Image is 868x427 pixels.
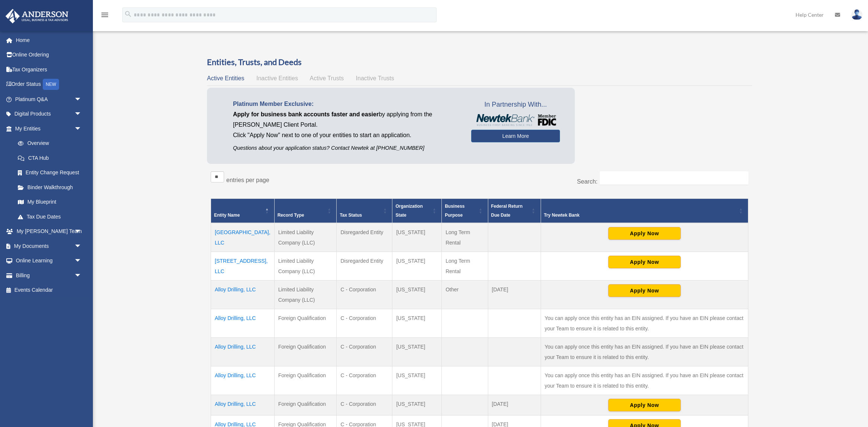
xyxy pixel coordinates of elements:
[5,224,93,239] a: My [PERSON_NAME] Teamarrow_drop_down
[608,227,681,240] button: Apply Now
[5,107,93,122] a: Digital Productsarrow_drop_down
[337,309,392,338] td: C - Corporation
[337,366,392,395] td: C - Corporation
[5,33,93,48] a: Home
[392,366,442,395] td: [US_STATE]
[274,366,337,395] td: Foreign Qualification
[100,10,109,19] i: menu
[211,338,275,366] td: Alloy Drilling, LLC
[74,107,89,122] span: arrow_drop_down
[475,114,556,126] img: NewtekBankLogoSM.png
[74,239,89,254] span: arrow_drop_down
[10,151,89,165] a: CTA Hub
[392,281,442,309] td: [US_STATE]
[10,195,89,210] a: My Blueprint
[337,199,392,223] th: Tax Status: Activate to sort
[211,223,275,252] td: [GEOGRAPHIC_DATA], LLC
[43,79,59,90] div: NEW
[233,109,460,130] p: by applying from the [PERSON_NAME] Client Portal.
[211,366,275,395] td: Alloy Drilling, LLC
[442,252,488,281] td: Long Term Rental
[274,252,337,281] td: Limited Liability Company (LLC)
[274,309,337,338] td: Foreign Qualification
[74,121,89,136] span: arrow_drop_down
[541,199,748,223] th: Try Newtek Bank : Activate to sort
[392,338,442,366] td: [US_STATE]
[233,111,379,117] span: Apply for business bank accounts faster and easier
[74,92,89,107] span: arrow_drop_down
[211,309,275,338] td: Alloy Drilling, LLC
[337,223,392,252] td: Disregarded Entity
[5,77,93,92] a: Order StatusNEW
[395,204,422,218] span: Organization State
[488,281,541,309] td: [DATE]
[445,204,464,218] span: Business Purpose
[488,395,541,415] td: [DATE]
[608,284,681,297] button: Apply Now
[851,9,862,20] img: User Pic
[337,395,392,415] td: C - Corporation
[274,199,337,223] th: Record Type: Activate to sort
[211,281,275,309] td: Alloy Drilling, LLC
[214,213,240,218] span: Entity Name
[608,256,681,268] button: Apply Now
[471,99,560,111] span: In Partnership With...
[541,338,748,366] td: You can apply once this entity has an EIN assigned. If you have an EIN please contact your Team t...
[337,281,392,309] td: C - Corporation
[233,130,460,140] p: Click "Apply Now" next to one of your entities to start an application.
[337,338,392,366] td: C - Corporation
[256,75,298,81] span: Inactive Entities
[5,253,93,268] a: Online Learningarrow_drop_down
[74,268,89,283] span: arrow_drop_down
[471,130,560,142] a: Learn More
[442,199,488,223] th: Business Purpose: Activate to sort
[392,309,442,338] td: [US_STATE]
[10,209,89,224] a: Tax Due Dates
[100,13,109,19] a: menu
[211,395,275,415] td: Alloy Drilling, LLC
[10,165,89,180] a: Entity Change Request
[274,223,337,252] td: Limited Liability Company (LLC)
[207,56,752,68] h3: Entities, Trusts, and Deeds
[5,283,93,298] a: Events Calendar
[541,309,748,338] td: You can apply once this entity has an EIN assigned. If you have an EIN please contact your Team t...
[233,99,460,109] p: Platinum Member Exclusive:
[544,211,737,220] div: Try Newtek Bank
[337,252,392,281] td: Disregarded Entity
[10,136,85,151] a: Overview
[577,178,597,185] label: Search:
[274,338,337,366] td: Foreign Qualification
[5,62,93,77] a: Tax Organizers
[5,48,93,62] a: Online Ordering
[442,223,488,252] td: Long Term Rental
[5,268,93,283] a: Billingarrow_drop_down
[392,199,442,223] th: Organization State: Activate to sort
[233,143,460,153] p: Questions about your application status? Contact Newtek at [PHONE_NUMBER]
[5,92,93,107] a: Platinum Q&Aarrow_drop_down
[5,239,93,253] a: My Documentsarrow_drop_down
[74,224,89,239] span: arrow_drop_down
[442,281,488,309] td: Other
[211,252,275,281] td: [STREET_ADDRESS], LLC
[541,366,748,395] td: You can apply once this entity has an EIN assigned. If you have an EIN please contact your Team t...
[274,281,337,309] td: Limited Liability Company (LLC)
[310,75,344,81] span: Active Trusts
[211,199,275,223] th: Entity Name: Activate to invert sorting
[10,180,89,195] a: Binder Walkthrough
[3,9,71,23] img: Anderson Advisors Platinum Portal
[124,10,132,18] i: search
[392,252,442,281] td: [US_STATE]
[608,399,681,411] button: Apply Now
[491,204,523,218] span: Federal Return Due Date
[274,395,337,415] td: Foreign Qualification
[340,213,362,218] span: Tax Status
[392,395,442,415] td: [US_STATE]
[278,213,304,218] span: Record Type
[226,177,269,183] label: entries per page
[356,75,394,81] span: Inactive Trusts
[488,199,541,223] th: Federal Return Due Date: Activate to sort
[5,121,89,136] a: My Entitiesarrow_drop_down
[392,223,442,252] td: [US_STATE]
[74,253,89,269] span: arrow_drop_down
